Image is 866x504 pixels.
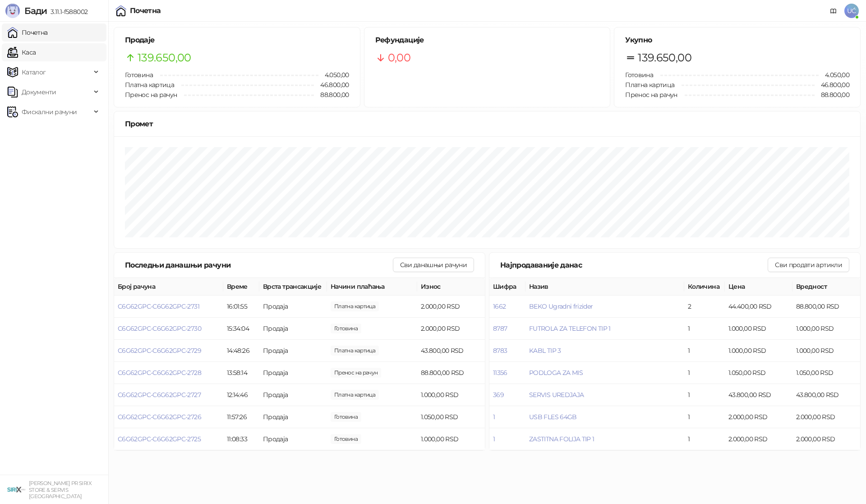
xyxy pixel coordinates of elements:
button: 1 [493,413,495,421]
span: 46.800,00 [815,80,849,90]
td: 2.000,00 RSD [725,428,792,450]
button: C6G62GPC-C6G62GPC-2726 [118,413,201,421]
button: C6G62GPC-C6G62GPC-2727 [118,391,201,399]
td: 11:08:33 [223,428,259,450]
span: UĆ [844,4,859,18]
div: Почетна [130,7,161,14]
span: 43.800,00 [331,346,379,356]
td: 1 [684,384,725,406]
button: 1662 [493,302,506,310]
small: [PERSON_NAME] PR SIRIX STORE & SERVIS [GEOGRAPHIC_DATA] [29,480,92,499]
span: 3.11.1-f588002 [47,8,88,16]
td: Продаја [259,296,327,318]
td: 2.000,00 RSD [725,406,792,428]
th: Износ [417,278,485,296]
td: 1.000,00 RSD [417,384,485,406]
button: 8787 [493,324,507,333]
th: Количина [684,278,725,296]
td: 14:48:26 [223,340,259,362]
td: 1.050,00 RSD [417,406,485,428]
span: 0,00 [388,49,410,66]
td: 11:57:26 [223,406,259,428]
th: Шифра [489,278,525,296]
td: 1.000,00 RSD [792,340,860,362]
button: C6G62GPC-C6G62GPC-2731 [118,302,199,310]
td: Продаја [259,428,327,450]
th: Вредност [792,278,860,296]
span: Платна картица [125,81,174,89]
h5: Укупно [625,35,849,46]
span: 1.000,00 [331,434,361,444]
button: USB FLES 64GB [529,413,577,421]
button: SERVIS UREDJAJA [529,391,584,399]
td: 2.000,00 RSD [792,406,860,428]
button: C6G62GPC-C6G62GPC-2729 [118,347,201,355]
td: 43.800,00 RSD [417,340,485,362]
button: ZASTITNA FOLIJA TIP 1 [529,435,594,443]
td: Продаја [259,384,327,406]
td: 44.400,00 RSD [725,296,792,318]
img: Logo [5,4,20,18]
button: 11356 [493,369,507,377]
span: 46.800,00 [314,80,349,90]
td: 13:58:14 [223,362,259,384]
button: BEKO Ugradni frizider [529,302,593,310]
span: Пренос на рачун [625,91,677,99]
button: 1 [493,435,495,443]
span: FUTROLA ZA TELEFON TIP 1 [529,324,611,333]
span: Бади [24,5,47,16]
span: Каталог [22,63,46,81]
span: 1.000,00 [331,390,379,400]
span: C6G62GPC-C6G62GPC-2730 [118,324,201,333]
td: 1 [684,362,725,384]
a: Документација [826,4,841,18]
td: 16:01:55 [223,296,259,318]
td: 1 [684,318,725,340]
span: Готовина [125,71,153,79]
td: 1.000,00 RSD [725,340,792,362]
td: 1.000,00 RSD [792,318,860,340]
td: 1.000,00 RSD [417,428,485,450]
td: 15:34:04 [223,318,259,340]
td: 1 [684,340,725,362]
button: KABL TIP 3 [529,347,561,355]
td: 1 [684,428,725,450]
span: 4.050,00 [318,70,349,80]
td: Продаја [259,318,327,340]
td: 12:14:46 [223,384,259,406]
span: Пренос на рачун [125,91,177,99]
td: 88.800,00 RSD [792,296,860,318]
h5: Рефундације [375,35,599,46]
span: Фискални рачуни [22,103,77,121]
button: C6G62GPC-C6G62GPC-2725 [118,435,201,443]
span: 139.650,00 [138,49,191,66]
button: Сви данашњи рачуни [393,258,474,272]
button: PODLOGA ZA MIS [529,369,583,377]
span: 88.800,00 [314,90,349,100]
span: 139.650,00 [638,49,691,66]
td: 1 [684,406,725,428]
td: 2.000,00 RSD [792,428,860,450]
td: Продаја [259,340,327,362]
td: Продаја [259,362,327,384]
th: Време [223,278,259,296]
td: 43.800,00 RSD [792,384,860,406]
span: 2.000,00 [331,301,379,311]
button: C6G62GPC-C6G62GPC-2728 [118,369,201,377]
th: Начини плаћања [327,278,417,296]
a: Почетна [7,23,48,42]
td: 2.000,00 RSD [417,296,485,318]
td: 88.800,00 RSD [417,362,485,384]
span: Платна картица [625,81,674,89]
span: Документи [22,83,56,101]
td: 1.050,00 RSD [725,362,792,384]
